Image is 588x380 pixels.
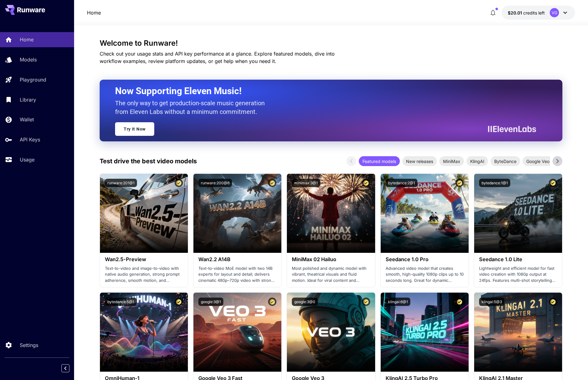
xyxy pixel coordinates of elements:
[479,257,557,262] h3: Seedance 1.0 Lite
[292,298,318,306] button: google:3@0
[100,39,562,48] h3: Welcome to Runware!
[502,6,575,20] button: $20.00652VG
[474,293,562,372] img: alt
[105,179,137,187] button: runware:201@1
[20,96,36,103] p: Library
[549,298,557,306] button: Certified Model – Vetted for best performance and includes a commercial license.
[523,158,553,165] span: Google Veo
[268,298,276,306] button: Certified Model – Vetted for best performance and includes a commercial license.
[479,265,557,284] p: Lightweight and efficient model for fast video creation with 1080p output at 24fps. Features mult...
[100,293,188,372] img: alt
[362,179,370,187] button: Certified Model – Vetted for best performance and includes a commercial license.
[402,156,437,166] div: New releases
[20,56,37,63] p: Models
[105,298,137,306] button: bytedance:5@1
[381,293,469,372] img: alt
[292,265,370,284] p: Most polished and dynamic model with vibrant, theatrical visuals and fluid motion. Ideal for vira...
[550,8,559,17] div: VG
[508,10,545,16] div: $20.00652
[523,10,545,15] span: credits left
[386,179,417,187] button: bytedance:2@1
[508,10,523,15] span: $20.01
[359,156,400,166] div: Featured models
[386,298,410,306] button: klingai:6@1
[402,158,437,165] span: New releases
[66,363,74,374] div: Collapse sidebar
[549,179,557,187] button: Certified Model – Vetted for best performance and includes a commercial license.
[20,76,46,83] p: Playground
[115,85,532,97] h2: Now Supporting Eleven Music!
[466,156,488,166] div: KlingAI
[193,174,281,253] img: alt
[20,36,34,43] p: Home
[292,179,320,187] button: minimax:3@1
[20,116,34,123] p: Wallet
[287,293,375,372] img: alt
[359,158,400,165] span: Featured models
[115,122,154,136] a: Try It Now
[115,99,269,116] p: The only way to get production-scale music generation from Eleven Labs without a minimum commitment.
[87,9,101,16] a: Home
[466,158,488,165] span: KlingAI
[491,158,520,165] span: ByteDance
[439,156,464,166] div: MiniMax
[175,179,183,187] button: Certified Model – Vetted for best performance and includes a commercial license.
[455,298,464,306] button: Certified Model – Vetted for best performance and includes a commercial license.
[61,364,69,372] button: Collapse sidebar
[287,174,375,253] img: alt
[491,156,520,166] div: ByteDance
[87,9,101,16] nav: breadcrumb
[20,136,40,143] p: API Keys
[198,179,232,187] button: runware:200@6
[100,157,197,166] p: Test drive the best video models
[175,298,183,306] button: Certified Model – Vetted for best performance and includes a commercial license.
[362,298,370,306] button: Certified Model – Vetted for best performance and includes a commercial license.
[198,257,276,262] h3: Wan2.2 A14B
[479,298,504,306] button: klingai:5@3
[386,265,464,284] p: Advanced video model that creates smooth, high-quality 1080p clips up to 10 seconds long. Great f...
[198,265,276,284] p: Text-to-video MoE model with two 14B experts for layout and detail; delivers cinematic 480p–720p ...
[20,341,38,349] p: Settings
[455,179,464,187] button: Certified Model – Vetted for best performance and includes a commercial license.
[381,174,469,253] img: alt
[386,257,464,262] h3: Seedance 1.0 Pro
[105,257,183,262] h3: Wan2.5-Preview
[100,51,335,64] span: Check out your usage stats and API key performance at a glance. Explore featured models, dive int...
[439,158,464,165] span: MiniMax
[105,265,183,284] p: Text-to-video and image-to-video with native audio generation, strong prompt adherence, smooth mo...
[474,174,562,253] img: alt
[100,174,188,253] img: alt
[198,298,223,306] button: google:3@1
[292,257,370,262] h3: MiniMax 02 Hailuo
[193,293,281,372] img: alt
[479,179,510,187] button: bytedance:1@1
[268,179,276,187] button: Certified Model – Vetted for best performance and includes a commercial license.
[20,156,35,163] p: Usage
[523,156,553,166] div: Google Veo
